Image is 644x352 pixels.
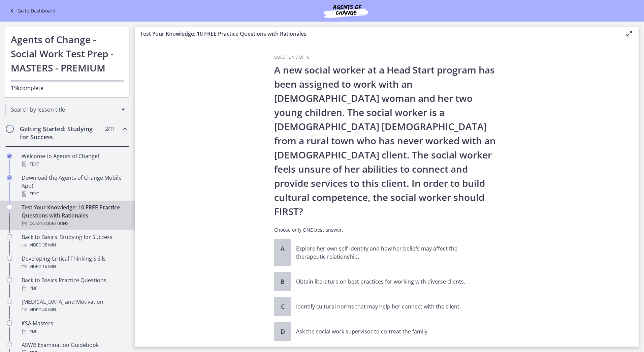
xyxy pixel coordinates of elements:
h1: Agents of Change - Social Work Test Prep - MASTERS - PREMIUM [11,32,124,75]
div: [MEDICAL_DATA] and Motivation [22,298,127,314]
span: 2 / 11 [105,125,115,133]
div: PDF [22,284,127,292]
span: · 35 min [41,241,56,249]
span: · 16 min [41,263,56,271]
i: Completed [7,175,12,180]
p: A new social worker at a Head Start program has been assigned to work with an [DEMOGRAPHIC_DATA] ... [274,63,499,218]
div: Welcome to Agents of Change! [22,152,127,168]
span: · 10 Questions [39,219,68,228]
div: Text [22,190,127,198]
i: Completed [7,153,12,159]
p: Explore her own self-identity and how her beliefs may affect the therapeutic relationship. [296,244,480,261]
div: Download the Agents of Change Mobile App! [22,174,127,198]
div: Text [22,160,127,168]
span: A [279,244,287,253]
div: PDF [22,327,127,335]
p: complete [11,84,124,92]
div: Test Your Knowledge: 10 FREE Practice Questions with Rationales [22,203,127,228]
span: 1% [11,84,20,92]
p: Obtain literature on best practices for working with diverse clients. [296,277,480,286]
div: Back to Basics Practice Questions [22,276,127,292]
div: Search by lesson title [5,103,129,116]
span: Search by lesson title [11,106,118,113]
p: Identify cultural norms that may help her connect with the client. [296,302,480,311]
h3: Test Your Knowledge: 10 FREE Practice Questions with Rationales [140,30,614,38]
h3: Question 8 of 10 [274,55,499,60]
div: Video [22,306,127,314]
span: B [279,277,287,286]
span: C [279,302,287,311]
p: Choose only ONE best answer. [274,227,499,233]
div: Back to Basics: Studying for Success [22,233,127,249]
div: Video [22,263,127,271]
img: Agents of Change Social Work Test Prep [305,3,386,19]
span: · 40 min [41,306,56,314]
a: Go to Dashboard [8,7,56,15]
span: D [279,327,287,335]
div: Developing Critical Thinking Skills [22,255,127,271]
div: Video [22,241,127,249]
div: KSA Masters [22,319,127,335]
p: Ask the social work supervisor to co-treat the family. [296,327,480,335]
div: Quiz [22,219,127,228]
h2: Getting Started: Studying for Success [20,125,102,141]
